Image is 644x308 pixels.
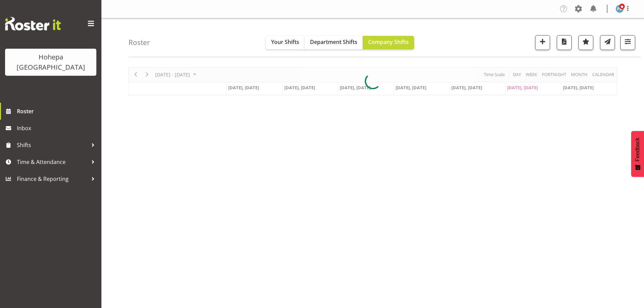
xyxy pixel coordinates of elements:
[535,35,550,50] button: Add a new shift
[620,35,635,50] button: Filter Shifts
[271,38,299,46] span: Your Shifts
[310,38,357,46] span: Department Shifts
[557,35,572,50] button: Download a PDF of the roster according to the set date range.
[616,5,624,13] img: poonam-kade5940.jpg
[17,140,88,150] span: Shifts
[17,123,98,133] span: Inbox
[600,35,615,50] button: Send a list of all shifts for the selected filtered period to all rostered employees.
[266,36,305,49] button: Your Shifts
[17,174,88,184] span: Finance & Reporting
[635,138,641,161] span: Feedback
[12,52,90,72] div: Hohepa [GEOGRAPHIC_DATA]
[578,35,593,50] button: Highlight an important date within the roster.
[631,131,644,177] button: Feedback - Show survey
[305,36,363,49] button: Department Shifts
[17,157,88,167] span: Time & Attendance
[363,36,414,49] button: Company Shifts
[5,17,61,30] img: Rosterit website logo
[17,106,98,116] span: Roster
[368,38,409,46] span: Company Shifts
[128,39,150,46] h4: Roster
